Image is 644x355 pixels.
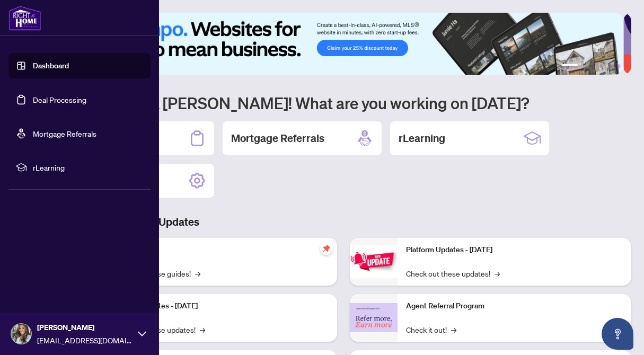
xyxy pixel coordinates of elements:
[231,131,324,146] h2: Mortgage Referrals
[406,324,456,335] a: Check it out!→
[195,268,200,279] span: →
[599,64,604,68] button: 4
[406,268,500,279] a: Check out these updates!→
[11,324,31,344] img: Profile Icon
[8,5,41,31] img: logo
[55,93,631,113] h1: Welcome back [PERSON_NAME]! What are you working on [DATE]?
[406,300,623,312] p: Agent Referral Program
[33,95,86,104] a: Deal Processing
[200,324,205,335] span: →
[591,64,595,68] button: 3
[111,300,329,312] p: Platform Updates - [DATE]
[583,64,587,68] button: 2
[111,244,329,256] p: Self-Help
[602,318,633,350] button: Open asap
[350,245,398,278] img: Platform Updates - June 23, 2025
[399,131,445,146] h2: rLearning
[451,324,456,335] span: →
[350,303,398,332] img: Agent Referral Program
[616,64,621,68] button: 6
[406,244,623,256] p: Platform Updates - [DATE]
[33,61,69,70] a: Dashboard
[37,334,133,346] span: [EMAIL_ADDRESS][DOMAIN_NAME]
[33,129,96,138] a: Mortgage Referrals
[608,64,612,68] button: 5
[495,268,500,279] span: →
[37,322,133,333] span: [PERSON_NAME]
[55,13,623,75] img: Slide 0
[55,215,631,229] h3: Brokerage & Industry Updates
[33,162,143,173] span: rLearning
[320,242,333,255] span: pushpin
[561,64,578,68] button: 1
